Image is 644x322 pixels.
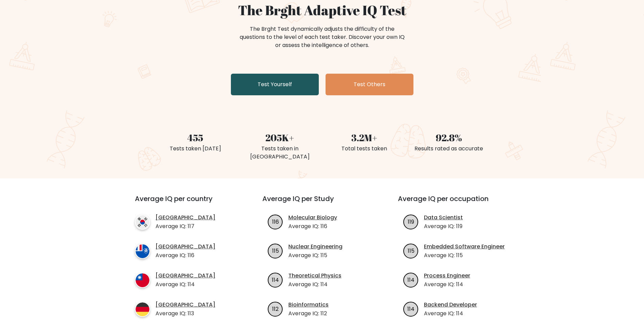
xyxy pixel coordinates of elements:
[288,243,342,251] a: Nuclear Engineering
[424,272,470,280] a: Process Engineer
[135,195,238,211] h3: Average IQ per country
[398,195,517,211] h3: Average IQ per occupation
[272,276,279,283] text: 114
[242,145,318,161] div: Tests taken in [GEOGRAPHIC_DATA]
[288,222,337,230] p: Average IQ: 116
[424,243,505,251] a: Embedded Software Engineer
[272,247,279,254] text: 115
[156,243,215,251] a: [GEOGRAPHIC_DATA]
[424,251,505,259] p: Average IQ: 115
[288,272,341,280] a: Theoretical Physics
[408,247,414,254] text: 115
[156,309,215,318] p: Average IQ: 113
[135,302,150,317] img: country
[424,301,477,309] a: Backend Developer
[407,276,414,283] text: 114
[288,214,337,222] a: Molecular Biology
[157,130,234,145] div: 455
[135,215,150,230] img: country
[262,195,382,211] h3: Average IQ per Study
[407,305,414,313] text: 114
[288,280,341,289] p: Average IQ: 114
[156,251,215,259] p: Average IQ: 116
[156,280,215,289] p: Average IQ: 114
[231,74,319,95] a: Test Yourself
[157,145,234,153] div: Tests taken [DATE]
[135,244,150,259] img: country
[288,251,342,259] p: Average IQ: 115
[272,218,279,225] text: 116
[156,222,215,230] p: Average IQ: 117
[326,74,413,95] a: Test Others
[238,25,407,49] div: The Brght Test dynamically adjusts the difficulty of the questions to the level of each test take...
[411,130,487,145] div: 92.8%
[156,272,215,280] a: [GEOGRAPHIC_DATA]
[272,305,279,313] text: 112
[156,214,215,222] a: [GEOGRAPHIC_DATA]
[157,2,487,18] h1: The Brght Adaptive IQ Test
[288,301,329,309] a: Bioinformatics
[326,145,403,153] div: Total tests taken
[424,280,470,289] p: Average IQ: 114
[288,309,329,318] p: Average IQ: 112
[424,222,463,230] p: Average IQ: 119
[242,130,318,145] div: 205K+
[424,214,463,222] a: Data Scientist
[326,130,403,145] div: 3.2M+
[135,273,150,288] img: country
[408,218,414,225] text: 119
[424,309,477,318] p: Average IQ: 114
[411,145,487,153] div: Results rated as accurate
[156,301,215,309] a: [GEOGRAPHIC_DATA]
